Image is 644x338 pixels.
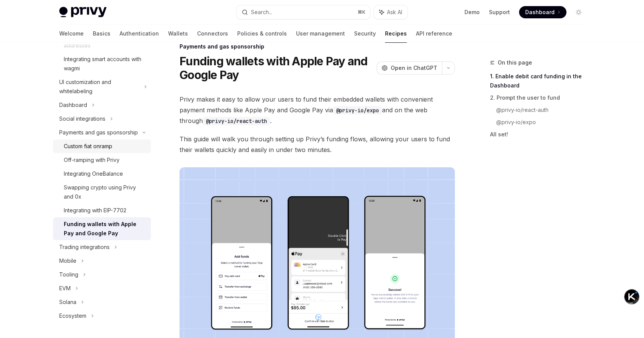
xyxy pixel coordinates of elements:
a: All set! [490,128,591,141]
img: light logo [59,7,107,18]
div: Integrating OneBalance [64,169,123,178]
button: Toggle dark mode [573,6,585,18]
a: Custom fiat onramp [53,139,151,153]
code: @privy-io/react-auth [203,117,270,125]
div: Payments and gas sponsorship [59,128,138,137]
span: ⌘ K [358,9,366,15]
a: Support [489,8,510,16]
a: Funding wallets with Apple Pay and Google Pay [53,217,151,240]
a: User management [296,24,345,43]
span: On this page [498,58,532,67]
div: Trading integrations [59,243,110,252]
div: Solana [59,298,76,307]
a: 2. Prompt the user to fund [490,92,591,104]
span: Open in ChatGPT [391,64,437,72]
span: This guide will walk you through setting up Privy’s funding flows, allowing your users to fund th... [180,134,455,155]
div: Mobile [59,256,76,265]
div: EVM [59,284,71,293]
a: Recipes [385,24,407,43]
div: Tooling [59,270,78,279]
a: Integrating OneBalance [53,167,151,181]
a: Swapping crypto using Privy and 0x [53,181,151,204]
a: Welcome [59,24,84,43]
code: @privy-io/expo [333,106,382,115]
a: @privy-io/react-auth [496,104,591,116]
div: Dashboard [59,100,87,110]
span: Dashboard [525,8,555,16]
div: Integrating smart accounts with wagmi [64,55,146,73]
div: Off-ramping with Privy [64,155,120,165]
a: Policies & controls [237,24,287,43]
div: UI customization and whitelabeling [59,78,139,96]
div: Integrating with EIP-7702 [64,206,126,215]
div: Funding wallets with Apple Pay and Google Pay [64,220,146,238]
div: Social integrations [59,114,105,123]
a: Wallets [168,24,188,43]
button: Open in ChatGPT [377,61,442,74]
a: Connectors [197,24,228,43]
a: Basics [93,24,110,43]
button: Search...⌘K [236,5,370,19]
span: Privy makes it easy to allow your users to fund their embedded wallets with convenient payment me... [180,94,455,126]
div: Swapping crypto using Privy and 0x [64,183,146,201]
a: API reference [416,24,452,43]
h1: Funding wallets with Apple Pay and Google Pay [180,54,374,82]
a: Integrating with EIP-7702 [53,204,151,217]
a: Security [354,24,376,43]
div: Payments and gas sponsorship [180,43,455,50]
button: Ask AI [374,5,408,19]
a: Off-ramping with Privy [53,153,151,167]
a: Integrating smart accounts with wagmi [53,52,151,75]
div: Custom fiat onramp [64,142,112,151]
span: Ask AI [387,8,402,16]
div: Ecosystem [59,311,86,320]
a: 1. Enable debit card funding in the Dashboard [490,70,591,92]
a: Dashboard [519,6,566,18]
a: Authentication [120,24,159,43]
a: Demo [464,8,480,16]
a: @privy-io/expo [496,116,591,128]
div: Search... [251,8,272,17]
